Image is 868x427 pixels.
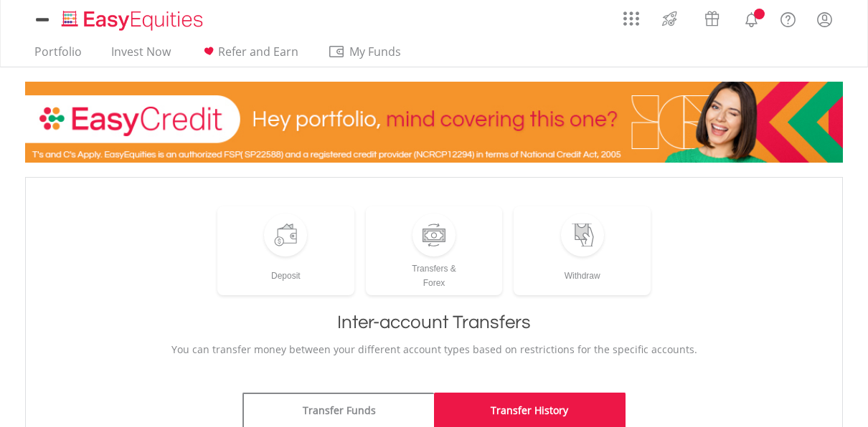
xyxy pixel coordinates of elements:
img: EasyEquities_Logo.png [59,9,209,32]
a: Withdraw [514,206,651,295]
img: grid-menu-icon.svg [623,11,639,27]
p: You can transfer money between your different account types based on restrictions for the specifi... [40,342,828,357]
a: Invest Now [105,44,176,67]
a: FAQ's and Support [770,4,806,32]
div: Withdraw [514,256,651,283]
a: Home page [56,4,209,32]
div: Deposit [217,256,354,283]
a: Vouchers [691,4,733,30]
img: EasyCredit Promotion Banner [25,82,843,163]
a: Transfers &Forex [366,206,503,295]
span: My Funds [328,42,422,61]
div: Transfers & Forex [366,256,503,290]
img: thrive-v2.svg [658,7,681,30]
a: AppsGrid [614,4,648,27]
a: Refer and Earn [194,44,304,67]
h1: Inter-account Transfers [40,310,828,335]
a: Portfolio [29,44,88,67]
a: Notifications [733,4,770,32]
img: vouchers-v2.svg [700,7,724,30]
a: My Profile [806,4,843,35]
a: Deposit [217,206,354,295]
span: Refer and Earn [218,44,298,59]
